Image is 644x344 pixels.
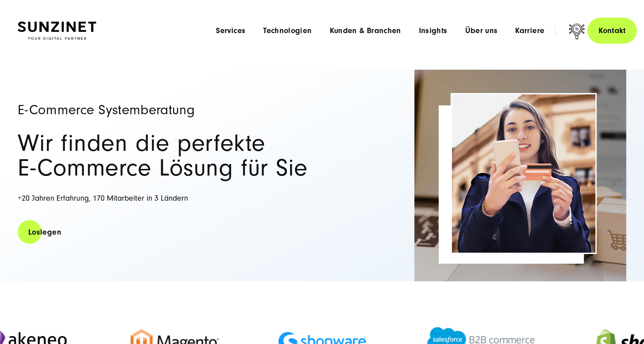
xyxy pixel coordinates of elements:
h1: E-Commerce Systemberatung [18,103,327,117]
img: Full-Service Digitalagentur SUNZINET - E-Commerce Beratung_2 [414,70,626,281]
a: Über uns [465,26,498,35]
a: Karriere [516,26,545,35]
a: Kunden & Branchen [330,26,401,35]
h2: Wir finden die perfekte E-Commerce Lösung für Sie [18,131,327,180]
a: Technologien [263,26,312,35]
a: Loslegen [18,220,72,245]
img: 1911_T3_Blogpost-E-Commerce [452,94,595,253]
a: Kontakt [588,18,637,44]
a: Services [216,26,245,35]
span: +20 Jahren Erfahrung, 170 Mitarbeiter in 3 Ländern [18,194,188,203]
img: SUNZINET Full Service Digital Agentur [18,22,96,40]
a: Insights [419,26,448,35]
